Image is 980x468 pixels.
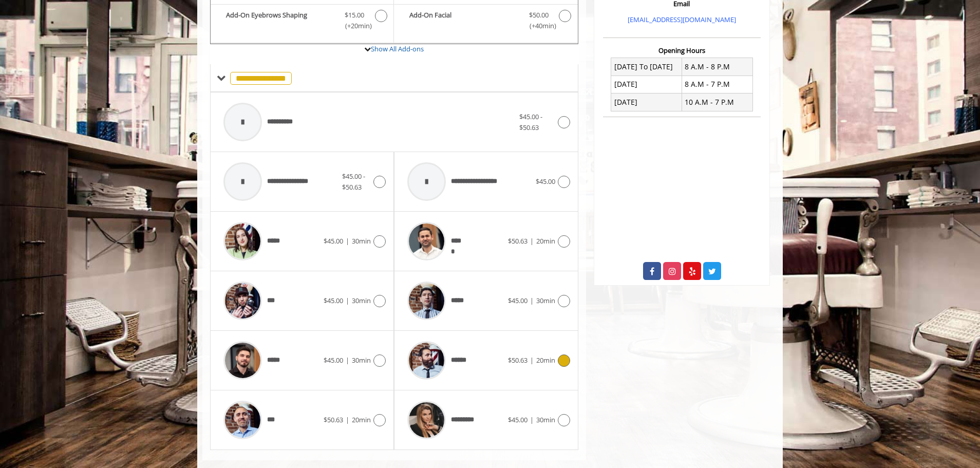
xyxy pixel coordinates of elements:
[352,296,371,305] span: 30min
[346,415,349,424] span: |
[536,355,555,365] span: 20min
[352,236,371,246] span: 30min
[399,10,572,34] label: Add-On Facial
[324,415,343,424] span: $50.63
[226,10,334,31] b: Add-On Eyebrows Shaping
[682,58,752,76] td: 8 A.M - 8 P.M
[340,21,370,31] span: (+20min )
[682,93,752,111] td: 10 A.M - 7 P.M
[409,10,518,31] b: Add-On Facial
[324,236,343,246] span: $45.00
[536,296,555,305] span: 30min
[529,10,549,21] span: $50.00
[371,44,424,53] a: Show All Add-ons
[342,172,365,192] span: $45.00 - $50.63
[603,47,761,54] h3: Opening Hours
[508,296,527,305] span: $45.00
[346,236,349,246] span: |
[352,355,371,365] span: 30min
[530,355,534,365] span: |
[519,112,542,132] span: $45.00 - $50.63
[530,415,534,424] span: |
[611,58,682,76] td: [DATE] To [DATE]
[611,93,682,111] td: [DATE]
[346,355,349,365] span: |
[508,355,527,365] span: $50.63
[345,10,364,21] span: $15.00
[352,415,371,424] span: 20min
[324,355,343,365] span: $45.00
[628,15,736,24] a: [EMAIL_ADDRESS][DOMAIN_NAME]
[216,10,388,34] label: Add-On Eyebrows Shaping
[536,177,555,186] span: $45.00
[346,296,349,305] span: |
[324,296,343,305] span: $45.00
[530,296,534,305] span: |
[508,236,527,246] span: $50.63
[508,415,527,424] span: $45.00
[523,21,554,31] span: (+40min )
[536,236,555,246] span: 20min
[536,415,555,424] span: 30min
[682,76,752,93] td: 8 A.M - 7 P.M
[611,76,682,93] td: [DATE]
[530,236,534,246] span: |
